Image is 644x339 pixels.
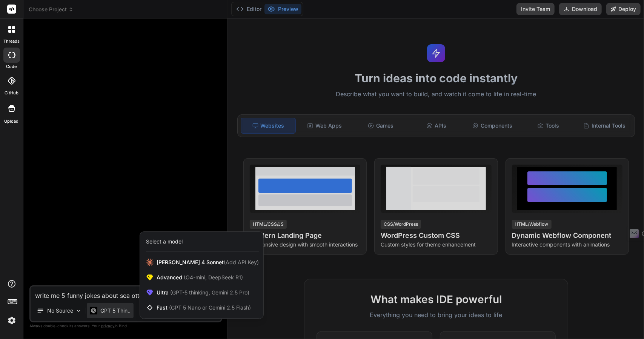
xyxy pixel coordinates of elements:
[5,90,18,96] label: GitHub
[3,38,20,45] label: threads
[169,289,249,296] span: (GPT-5 thinking, Gemini 2.5 Pro)
[157,274,243,281] span: Advanced
[157,289,249,296] span: Ultra
[6,63,17,70] label: code
[146,238,183,245] div: Select a model
[5,118,19,125] label: Upload
[157,304,251,311] span: Fast
[169,304,251,311] span: (GPT 5 Nano or Gemini 2.5 Flash)
[224,259,259,265] span: (Add API Key)
[182,274,243,280] span: (O4-mini, DeepSeek R1)
[157,259,259,266] span: [PERSON_NAME] 4 Sonnet
[5,314,18,327] img: settings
